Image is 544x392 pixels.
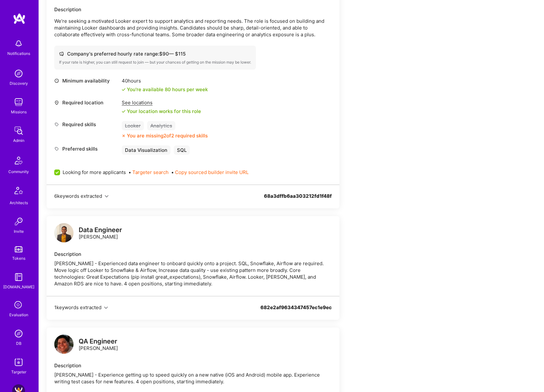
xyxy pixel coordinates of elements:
[11,184,26,199] img: Architects
[12,96,25,109] img: teamwork
[8,168,29,175] div: Community
[10,80,28,87] div: Discovery
[13,299,25,311] i: icon SelectionTeam
[171,169,249,176] span: •
[54,6,332,13] div: Description
[54,223,74,242] img: logo
[54,260,332,287] div: [PERSON_NAME] - Experienced data engineer to onboard quickly onto a project. SQL, Snowflake, Airf...
[79,338,118,345] div: QA Engineer
[54,335,74,355] a: logo
[59,60,251,65] div: If your rate is higher, you can still request to join — but your chances of getting on the missio...
[9,311,28,318] div: Evaluation
[59,50,251,57] div: Company's preferred hourly rate range: $ 90 — $ 115
[13,137,24,144] div: Admin
[14,228,24,235] div: Invite
[63,169,126,176] span: Looking for more applicants
[10,199,28,206] div: Architects
[174,145,190,155] div: SQL
[7,50,30,57] div: Notifications
[54,335,74,354] img: logo
[15,246,22,252] img: tokens
[122,121,144,130] div: Looker
[122,134,126,138] i: icon CloseOrange
[12,255,25,262] div: Tokens
[11,109,27,115] div: Missions
[260,304,332,318] div: 682e2af9634347457ec1e9ec
[12,67,25,80] img: discovery
[127,132,208,139] div: You are missing 2 of 2 required skills
[54,304,108,311] button: 1keywords extracted
[11,369,26,375] div: Targeter
[54,18,332,38] p: We’re seeking a motivated Looker expert to support analytics and reporting needs. The role is foc...
[122,99,201,106] div: See locations
[54,146,59,151] i: icon Tag
[128,169,169,176] span: •
[54,223,74,244] a: logo
[3,283,34,290] div: [DOMAIN_NAME]
[54,100,59,105] i: icon Location
[59,51,64,56] i: icon Cash
[79,227,122,240] div: [PERSON_NAME]
[104,306,108,310] i: icon Chevron
[12,327,25,340] img: Admin Search
[79,227,122,233] div: Data Engineer
[122,86,208,93] div: You're available 80 hours per week
[54,251,332,257] div: Description
[54,121,118,128] div: Required skills
[12,124,25,137] img: admin teamwork
[54,193,109,199] button: 6keywords extracted
[11,153,26,168] img: Community
[12,356,25,369] img: Skill Targeter
[79,338,118,352] div: [PERSON_NAME]
[264,193,332,207] div: 68a3dffb6aa303212fd1f48f
[16,340,22,347] div: DB
[122,109,126,113] i: icon Check
[54,78,59,83] i: icon Clock
[54,77,118,84] div: Minimum availability
[54,145,118,152] div: Preferred skills
[12,37,25,50] img: bell
[12,215,25,228] img: Invite
[54,371,332,385] div: [PERSON_NAME] - Experience getting up to speed quickly on a new native (iOS and Android) mobile a...
[105,195,109,198] i: icon Chevron
[12,271,25,283] img: guide book
[122,88,126,91] i: icon Check
[54,362,332,369] div: Description
[122,145,171,155] div: Data Visualization
[122,77,208,84] div: 40 hours
[147,121,175,130] div: Analytics
[54,122,59,127] i: icon Tag
[13,13,26,24] img: logo
[132,169,169,176] button: Targeter search
[122,108,201,115] div: Your location works for this role
[54,99,118,106] div: Required location
[175,169,249,176] button: Copy sourced builder invite URL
